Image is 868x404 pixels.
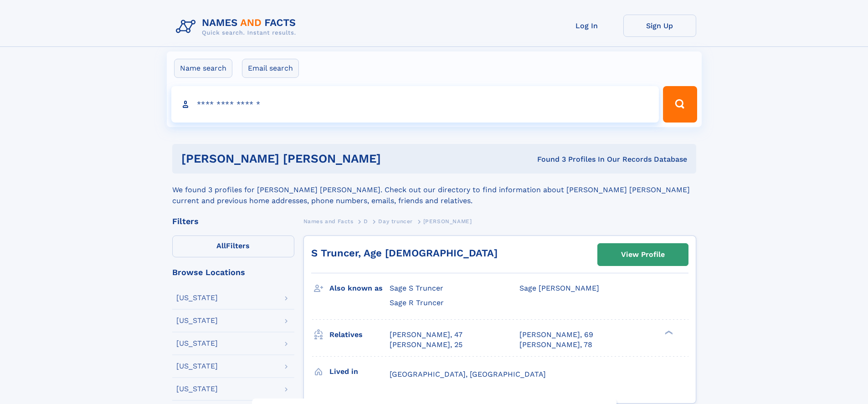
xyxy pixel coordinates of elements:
span: Day truncer [378,218,413,225]
div: [US_STATE] [176,385,218,393]
span: Sage R Truncer [390,298,444,307]
a: Names and Facts [303,215,354,227]
div: Browse Locations [172,268,294,276]
span: Sage [PERSON_NAME] [519,284,599,292]
a: View Profile [598,244,688,266]
a: Day truncer [378,215,413,227]
div: [US_STATE] [176,363,218,370]
h3: Also known as [329,281,390,296]
span: [PERSON_NAME] [423,218,472,225]
label: Filters [172,235,294,257]
h1: [PERSON_NAME] [PERSON_NAME] [181,153,459,164]
div: View Profile [621,244,665,265]
div: We found 3 profiles for [PERSON_NAME] [PERSON_NAME]. Check out our directory to find information ... [172,174,696,206]
img: Logo Names and Facts [172,15,303,39]
a: [PERSON_NAME], 47 [390,330,462,340]
h3: Relatives [329,327,390,343]
label: Name search [174,59,232,78]
label: Email search [242,59,299,78]
span: [GEOGRAPHIC_DATA], [GEOGRAPHIC_DATA] [390,370,546,378]
a: [PERSON_NAME], 69 [519,330,593,340]
div: [US_STATE] [176,317,218,324]
span: Sage S Truncer [390,284,443,292]
div: [US_STATE] [176,294,218,302]
h3: Lived in [329,364,390,379]
a: Log In [550,15,623,37]
div: ❯ [663,329,673,335]
span: D [364,218,368,225]
button: Search Button [663,86,697,123]
a: D [364,215,368,227]
input: search input [171,86,659,123]
a: [PERSON_NAME], 78 [519,340,592,350]
div: [US_STATE] [176,340,218,347]
div: Filters [172,217,294,225]
a: [PERSON_NAME], 25 [390,340,462,350]
a: S Truncer, Age [DEMOGRAPHIC_DATA] [311,247,498,259]
span: All [216,241,226,250]
div: Found 3 Profiles In Our Records Database [459,154,687,164]
a: Sign Up [623,15,696,37]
